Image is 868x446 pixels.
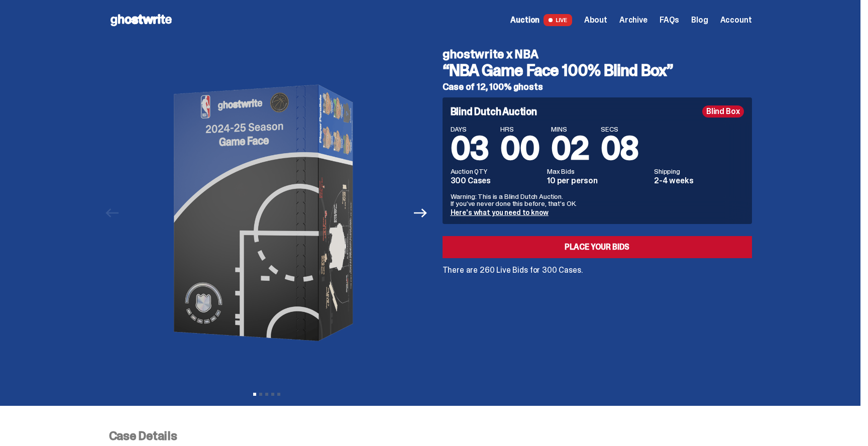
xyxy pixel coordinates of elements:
[443,82,752,91] h5: Case of 12, 100% ghosts
[551,128,589,169] span: 02
[654,177,744,185] dd: 2-4 weeks
[500,128,539,169] span: 00
[451,177,541,185] dd: 300 Cases
[654,168,744,175] dt: Shipping
[500,126,539,133] span: HRS
[691,16,708,24] a: Blog
[271,393,274,396] button: View slide 4
[259,393,262,396] button: View slide 2
[547,168,648,175] dt: Max Bids
[443,48,752,60] h4: ghostwrite x NBA
[451,126,489,133] span: DAYS
[702,105,744,118] div: Blind Box
[443,266,752,274] p: There are 260 Live Bids for 300 Cases.
[129,40,405,386] img: NBA-Hero-1.png
[109,430,752,442] p: Case Details
[547,177,648,185] dd: 10 per person
[510,14,572,26] a: Auction LIVE
[451,168,541,175] dt: Auction QTY
[510,16,539,24] span: Auction
[619,16,647,24] a: Archive
[601,128,638,169] span: 08
[551,126,589,133] span: MINS
[265,393,268,396] button: View slide 3
[451,208,549,217] a: Here's what you need to know
[720,16,752,24] a: Account
[451,193,744,207] p: Warning: This is a Blind Dutch Auction. If you’ve never done this before, that’s OK.
[443,236,752,258] a: Place your Bids
[660,16,679,24] a: FAQs
[601,126,638,133] span: SECS
[410,202,432,224] button: Next
[584,16,607,24] a: About
[253,393,256,396] button: View slide 1
[277,393,280,396] button: View slide 5
[443,62,752,78] h3: “NBA Game Face 100% Blind Box”
[451,106,537,117] h4: Blind Dutch Auction
[544,14,572,26] span: LIVE
[451,128,489,169] span: 03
